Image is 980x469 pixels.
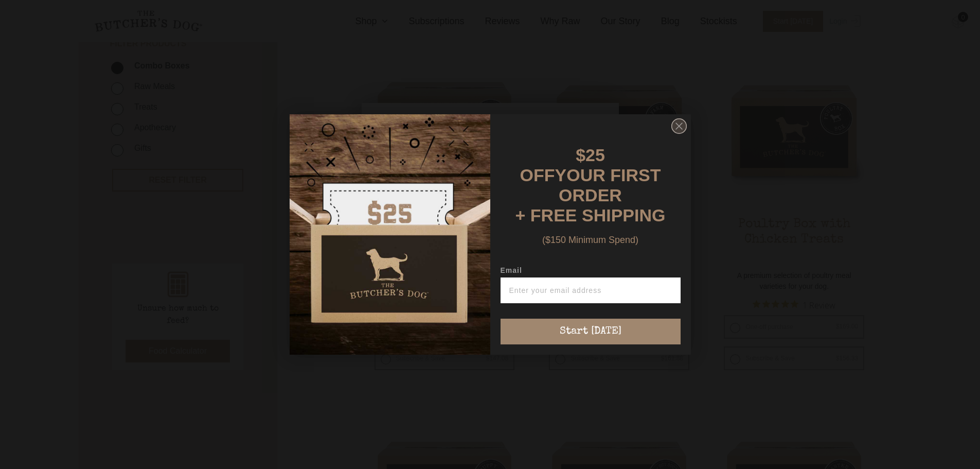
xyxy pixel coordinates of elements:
[501,319,681,344] button: Start [DATE]
[501,266,681,277] label: Email
[542,235,638,245] span: ($150 Minimum Spend)
[290,114,490,355] img: d0d537dc-5429-4832-8318-9955428ea0a1.jpeg
[520,145,605,185] span: $25 OFF
[501,277,681,303] input: Enter your email address
[671,118,687,134] button: Close dialog
[515,165,666,225] span: YOUR FIRST ORDER + FREE SHIPPING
